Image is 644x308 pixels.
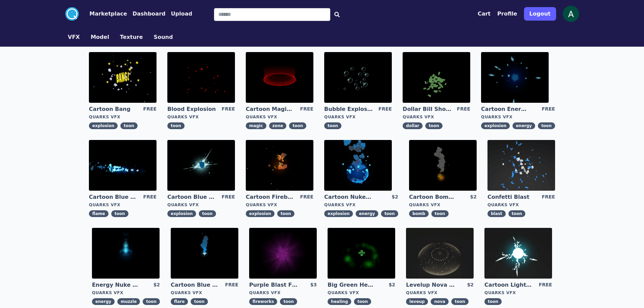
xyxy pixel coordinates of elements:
button: Model [91,33,109,41]
span: toon [120,122,138,129]
img: imgAlt [481,52,549,103]
div: $2 [153,281,160,289]
a: Model [85,33,115,41]
span: explosion [246,210,275,217]
span: healing [328,298,351,305]
a: Cartoon Blue Flamethrower [89,193,138,201]
span: toon [508,210,526,217]
span: toon [538,122,555,129]
span: energy [92,298,115,305]
div: FREE [379,105,392,113]
div: Quarks VFX [167,114,235,120]
div: FREE [143,105,157,113]
span: bomb [409,210,429,217]
span: flame [89,210,109,217]
span: toon [167,122,185,129]
span: toon [484,298,502,305]
a: Cartoon Fireball Explosion [246,193,294,201]
button: Profile [497,10,517,18]
a: Levelup Nova Effect [406,281,455,289]
div: Quarks VFX [484,290,552,295]
button: VFX [68,33,80,41]
img: imgAlt [89,52,157,103]
button: Dashboard [133,10,166,18]
span: explosion [89,122,118,129]
img: imgAlt [403,52,470,103]
span: nova [431,298,449,305]
img: imgAlt [328,228,395,279]
a: Bubble Explosion [324,105,373,113]
span: dollar [403,122,423,129]
span: explosion [167,210,196,217]
div: FREE [542,193,555,201]
a: Cartoon Lightning Ball [484,281,533,289]
div: FREE [542,105,555,113]
input: Search [214,8,330,21]
a: Sound [148,33,178,41]
div: $2 [391,193,398,201]
img: imgAlt [246,52,313,103]
span: toon [354,298,371,305]
span: magic [246,122,266,129]
div: $2 [467,281,474,289]
img: imgAlt [167,140,235,191]
div: Quarks VFX [246,202,313,208]
button: Marketplace [90,10,127,18]
a: Cartoon Blue Gas Explosion [167,193,216,201]
span: toon [425,122,443,129]
a: Purple Blast Fireworks [249,281,298,289]
a: Cartoon Bomb Fuse [409,193,458,201]
div: Quarks VFX [403,114,470,120]
span: toon [277,210,294,217]
div: Quarks VFX [487,202,555,208]
span: explosion [324,210,353,217]
div: FREE [300,193,313,201]
div: Quarks VFX [249,290,317,295]
button: Sound [154,33,173,41]
span: leveup [406,298,428,305]
div: FREE [222,105,235,113]
a: Confetti Blast [487,193,536,201]
button: Upload [171,10,192,18]
a: Cartoon Nuke Energy Explosion [324,193,373,201]
div: Quarks VFX [167,202,235,208]
img: imgAlt [171,228,238,279]
a: Texture [115,33,148,41]
a: Energy Nuke Muzzle Flash [92,281,141,289]
a: Cartoon Bang [89,105,138,113]
a: Dashboard [127,10,166,18]
div: $2 [389,281,395,289]
span: toon [451,298,469,305]
img: imgAlt [409,140,477,191]
img: profile [563,6,579,22]
div: FREE [143,193,157,201]
a: VFX [63,33,86,41]
div: FREE [225,281,238,289]
div: Quarks VFX [481,114,555,120]
span: blast [487,210,506,217]
div: FREE [222,193,235,201]
span: fireworks [249,298,277,305]
div: Quarks VFX [171,290,238,295]
span: toon [143,298,160,305]
button: Texture [120,33,143,41]
span: toon [381,210,398,217]
a: Marketplace [79,10,127,18]
img: imgAlt [487,140,555,191]
div: Quarks VFX [328,290,395,295]
span: flare [171,298,188,305]
div: Quarks VFX [246,114,313,120]
span: toon [289,122,306,129]
span: toon [199,210,216,217]
a: Cartoon Energy Explosion [481,105,530,113]
div: Quarks VFX [409,202,477,208]
div: Quarks VFX [89,202,157,208]
a: Logout [524,4,556,23]
span: toon [431,210,449,217]
a: Blood Explosion [167,105,216,113]
img: imgAlt [324,52,392,103]
img: imgAlt [406,228,474,279]
div: FREE [539,281,552,289]
span: toon [280,298,297,305]
img: imgAlt [484,228,552,279]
